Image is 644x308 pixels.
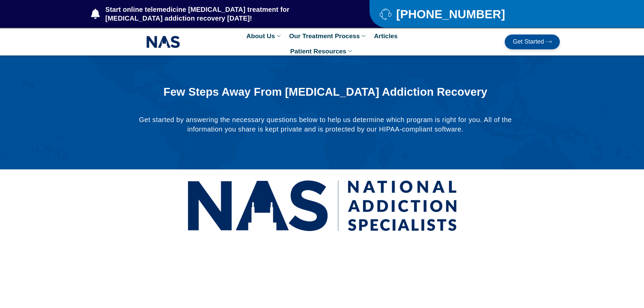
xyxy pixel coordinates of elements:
[155,86,495,98] h1: Few Steps Away From [MEDICAL_DATA] Addiction Recovery
[187,173,457,239] img: National Addiction Specialists
[395,10,505,18] span: [PHONE_NUMBER]
[91,5,342,23] a: Start online telemedicine [MEDICAL_DATA] treatment for [MEDICAL_DATA] addiction recovery [DATE]!
[104,5,343,23] span: Start online telemedicine [MEDICAL_DATA] treatment for [MEDICAL_DATA] addiction recovery [DATE]!
[146,34,180,50] img: NAS_email_signature-removebg-preview.png
[505,34,560,49] a: Get Started
[513,39,544,45] span: Get Started
[286,28,371,44] a: Our Treatment Process
[138,115,512,134] p: Get started by answering the necessary questions below to help us determine which program is righ...
[371,28,401,44] a: Articles
[380,8,543,20] a: [PHONE_NUMBER]
[243,28,286,44] a: About Us
[287,44,357,59] a: Patient Resources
